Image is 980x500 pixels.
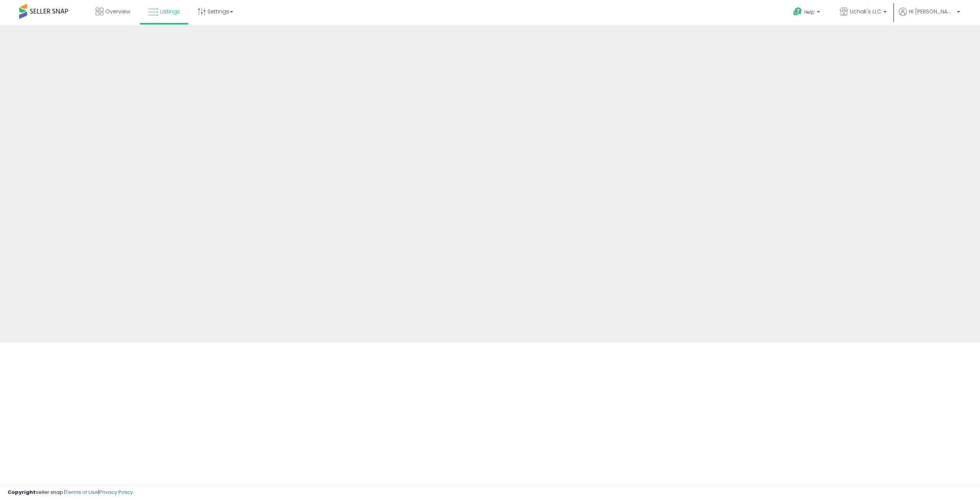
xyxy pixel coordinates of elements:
[850,8,881,15] span: Uchak's LLC
[804,9,815,15] span: Help
[787,1,828,25] a: Help
[899,8,960,25] a: Hi [PERSON_NAME]
[160,8,180,15] span: Listings
[793,7,802,16] i: Get Help
[105,8,130,15] span: Overview
[909,8,955,15] span: Hi [PERSON_NAME]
